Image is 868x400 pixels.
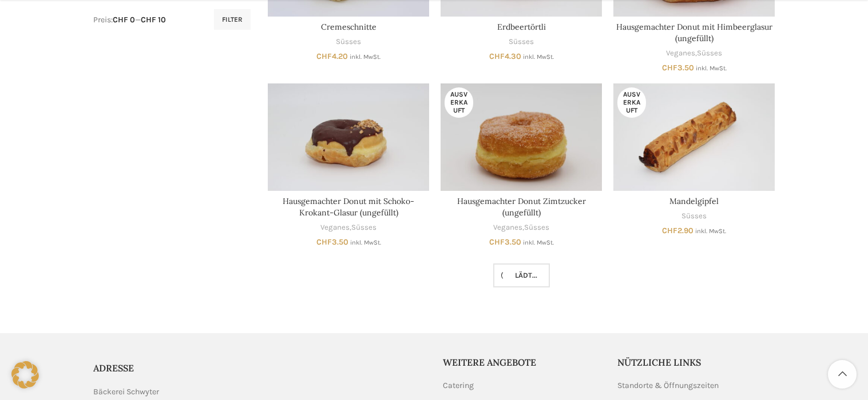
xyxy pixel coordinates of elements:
[666,48,695,59] a: Veganes
[443,380,475,391] a: Catering
[506,271,537,280] span: Lädt...
[613,83,775,191] a: Mandelgipfel
[441,83,602,191] a: Hausgemachter Donut Zimtzucker (ungefüllt)
[524,222,549,233] a: Süsses
[93,362,134,374] span: ADRESSE
[457,196,586,218] a: Hausgemachter Donut Zimtzucker (ungefüllt)
[316,51,348,61] bdi: 4.20
[350,53,381,61] small: inkl. MwSt.
[489,237,505,247] span: CHF
[443,356,601,369] h5: Weitere Angebote
[113,15,135,25] span: CHF 0
[214,9,251,30] button: Filter
[616,22,772,43] a: Hausgemachter Donut mit Himbeerglasur (ungefüllt)
[320,222,350,233] a: Veganes
[141,15,166,25] span: CHF 10
[351,222,376,233] a: Süsses
[316,51,332,61] span: CHF
[828,360,857,389] a: Scroll to top button
[523,239,554,246] small: inkl. MwSt.
[523,53,554,61] small: inkl. MwSt.
[696,65,727,72] small: inkl. MwSt.
[669,196,719,206] a: Mandelgipfel
[662,63,677,73] span: CHF
[268,83,429,191] a: Hausgemachter Donut mit Schoko-Krokant-Glasur (ungefüllt)
[268,222,429,233] div: ,
[321,22,376,32] a: Cremeschnitte
[662,226,677,235] span: CHF
[441,222,602,233] div: ,
[283,196,414,218] a: Hausgemachter Donut mit Schoko-Krokant-Glasur (ungefüllt)
[350,239,381,246] small: inkl. MwSt.
[489,51,505,61] span: CHF
[681,211,707,222] a: Süsses
[316,237,348,247] bdi: 3.50
[316,237,332,247] span: CHF
[93,386,159,398] span: Bäckerei Schwyter
[445,87,473,118] span: Ausverkauft
[93,14,166,26] div: Preis: —
[617,380,720,391] a: Standorte & Öffnungszeiten
[697,48,722,59] a: Süsses
[497,22,546,32] a: Erdbeertörtli
[489,51,521,61] bdi: 4.30
[695,227,726,235] small: inkl. MwSt.
[336,37,361,47] a: Süsses
[662,226,693,235] bdi: 2.90
[617,356,775,369] h5: Nützliche Links
[509,37,534,47] a: Süsses
[489,237,521,247] bdi: 3.50
[617,87,646,118] span: Ausverkauft
[493,222,522,233] a: Veganes
[613,48,775,59] div: ,
[662,63,694,73] bdi: 3.50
